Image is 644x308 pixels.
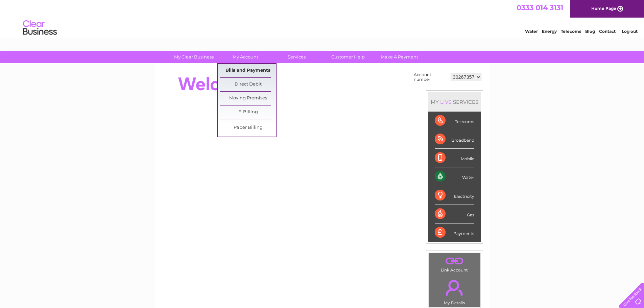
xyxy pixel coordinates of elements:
td: My Details [428,274,481,307]
a: Direct Debit [220,78,276,91]
div: Electricity [435,186,474,205]
div: Gas [435,205,474,223]
a: 0333 014 3131 [517,3,563,12]
a: Blog [585,29,595,34]
a: . [430,276,479,300]
div: LIVE [439,99,453,105]
a: Make A Payment [372,51,427,63]
a: Services [269,51,325,63]
a: Moving Premises [220,92,276,105]
td: Link Account [428,253,481,274]
a: Log out [622,29,638,34]
a: My Account [217,51,273,63]
div: Mobile [435,149,474,167]
a: . [430,255,479,267]
div: MY SERVICES [428,92,481,112]
a: Contact [599,29,616,34]
a: Bills and Payments [220,64,276,77]
img: logo.png [23,18,57,38]
div: Clear Business is a trading name of Verastar Limited (registered in [GEOGRAPHIC_DATA] No. 3667643... [163,4,482,33]
a: My Clear Business [166,51,222,63]
a: Energy [542,29,557,34]
a: Customer Help [320,51,376,63]
a: E-Billing [220,105,276,119]
div: Telecoms [435,112,474,130]
div: Payments [435,223,474,242]
div: Broadband [435,130,474,149]
a: Paper Billing [220,121,276,135]
div: Water [435,167,474,186]
td: Account number [412,71,449,84]
a: Telecoms [561,29,581,34]
a: Water [525,29,538,34]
